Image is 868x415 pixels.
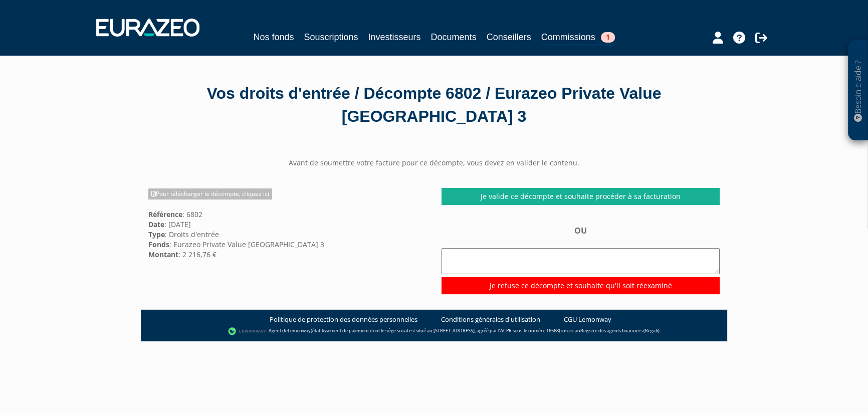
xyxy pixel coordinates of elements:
[228,326,267,336] img: logo-lemonway.png
[442,225,720,294] div: OU
[270,315,417,324] a: Politique de protection des données personnelles
[141,188,434,259] div: : 6802 : [DATE] : Droits d'entrée : Eurazeo Private Value [GEOGRAPHIC_DATA] 3 : 2 216,76 €
[141,158,727,168] center: Avant de soumettre votre facture pour ce décompte, vous devez en valider le contenu.
[487,30,531,44] a: Conseillers
[442,277,720,294] input: Je refuse ce décompte et souhaite qu'il soit réexaminé
[442,188,720,205] a: Je valide ce décompte et souhaite procéder à sa facturation
[431,30,477,44] a: Documents
[852,46,864,136] p: Besoin d'aide ?
[304,30,358,44] a: Souscriptions
[96,19,199,37] img: 1732889491-logotype_eurazeo_blanc_rvb.png
[564,315,611,324] a: CGU Lemonway
[601,32,615,43] span: 1
[541,30,615,46] a: Commissions1
[368,30,420,44] a: Investisseurs
[148,250,178,259] strong: Montant
[580,327,659,334] a: Registre des agents financiers (Regafi)
[253,30,294,44] a: Nos fonds
[148,230,165,239] strong: Type
[151,326,717,336] div: - Agent de (établissement de paiement dont le siège social est situé au [STREET_ADDRESS], agréé p...
[148,240,169,249] strong: Fonds
[148,82,720,128] div: Vos droits d'entrée / Décompte 6802 / Eurazeo Private Value [GEOGRAPHIC_DATA] 3
[441,315,540,324] a: Conditions générales d'utilisation
[288,327,311,334] a: Lemonway
[148,220,164,229] strong: Date
[148,188,272,199] a: Pour télécharger le décompte, cliquez ici
[148,210,182,219] strong: Référence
